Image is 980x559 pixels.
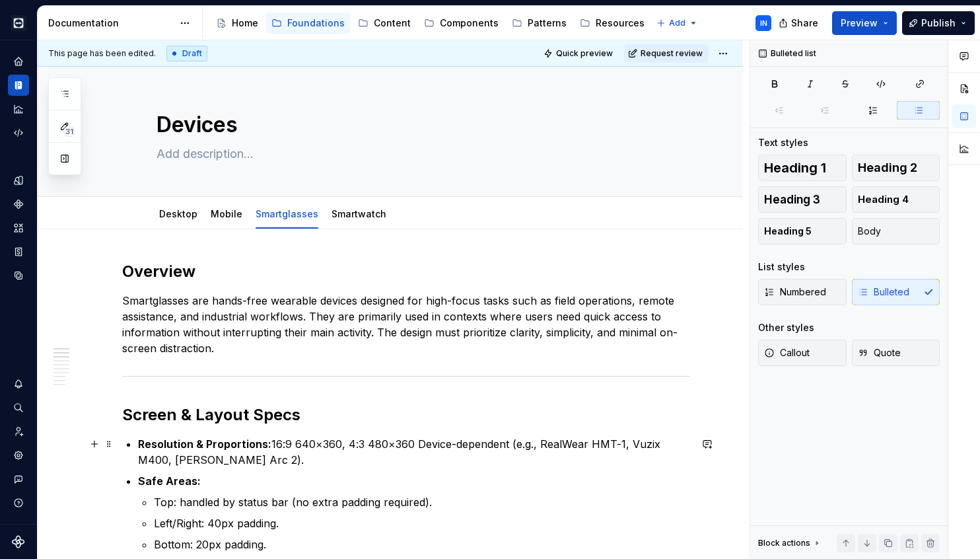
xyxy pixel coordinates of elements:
[12,535,25,548] svg: Supernova Logo
[556,48,613,59] span: Quick preview
[764,346,810,359] span: Callout
[8,75,29,96] a: Documentation
[122,404,690,426] h2: Screen & Layout Specs
[507,13,572,34] a: Patterns
[764,285,826,299] span: Numbered
[758,538,810,548] div: Block actions
[419,13,504,34] a: Components
[852,186,940,213] button: Heading 4
[858,225,881,238] span: Body
[211,13,263,34] a: Home
[205,200,248,227] div: Mobile
[211,10,650,36] div: Page tree
[440,17,499,30] div: Components
[764,225,812,238] span: Heading 5
[211,208,242,219] a: Mobile
[374,17,411,30] div: Content
[596,17,645,30] div: Resources
[8,51,29,72] a: Home
[758,534,822,552] div: Block actions
[63,126,75,137] span: 31
[256,208,318,219] a: Smartglasses
[669,18,685,28] span: Add
[48,48,156,59] span: This page has been edited.
[8,397,29,418] button: Search ⌘K
[154,494,690,510] p: Top: handled by status bar (no extra padding required).
[8,241,29,262] a: Storybook stories
[8,265,29,286] a: Data sources
[758,186,847,213] button: Heading 3
[624,44,709,63] button: Request review
[8,217,29,239] a: Assets
[858,193,909,206] span: Heading 4
[8,373,29,394] button: Notifications
[858,161,917,174] span: Heading 2
[758,279,847,305] button: Numbered
[758,155,847,181] button: Heading 1
[8,170,29,191] a: Design tokens
[921,17,956,30] span: Publish
[326,200,392,227] div: Smartwatch
[166,46,207,61] div: Draft
[122,261,690,282] h2: Overview
[764,161,826,174] span: Heading 1
[772,11,827,35] button: Share
[8,194,29,215] a: Components
[858,346,901,359] span: Quote
[764,193,820,206] span: Heading 3
[841,17,878,30] span: Preview
[902,11,975,35] button: Publish
[758,340,847,366] button: Callout
[832,11,897,35] button: Preview
[8,98,29,120] a: Analytics
[48,17,173,30] div: Documentation
[575,13,650,34] a: Resources
[154,200,203,227] div: Desktop
[154,537,690,552] p: Bottom: 20px padding.
[8,122,29,143] a: Code automation
[758,136,808,149] div: Text styles
[154,109,653,141] textarea: Devices
[11,15,26,31] img: e3886e02-c8c5-455d-9336-29756fd03ba2.png
[758,260,805,274] div: List styles
[8,445,29,466] a: Settings
[159,208,197,219] a: Desktop
[852,218,940,244] button: Body
[232,17,258,30] div: Home
[353,13,416,34] a: Content
[154,515,690,531] p: Left/Right: 40px padding.
[8,468,29,490] button: Contact support
[250,200,324,227] div: Smartglasses
[266,13,350,34] a: Foundations
[138,436,690,468] p: 16:9 640×360, 4:3 480×360 Device-dependent (e.g., RealWear HMT-1, Vuzix M400, [PERSON_NAME] Arc 2).
[540,44,619,63] button: Quick preview
[791,17,818,30] span: Share
[641,48,703,59] span: Request review
[758,218,847,244] button: Heading 5
[122,293,690,356] p: Smartglasses are hands-free wearable devices designed for high-focus tasks such as field operatio...
[528,17,567,30] div: Patterns
[852,155,940,181] button: Heading 2
[8,421,29,442] a: Invite team
[138,474,201,488] strong: Safe Areas:
[652,14,702,32] button: Add
[758,321,814,334] div: Other styles
[138,437,271,451] strong: Resolution & Proportions:
[760,18,767,28] div: IN
[852,340,940,366] button: Quote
